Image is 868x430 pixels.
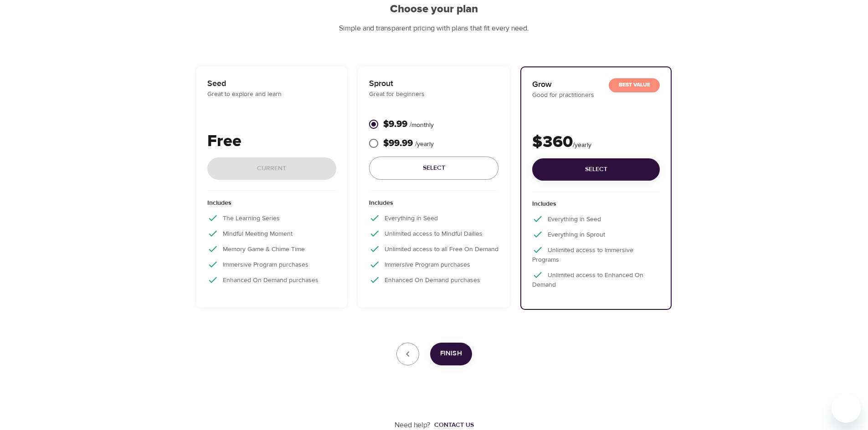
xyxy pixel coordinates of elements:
span: Finish [440,348,462,359]
h2: Choose your plan [185,3,683,16]
p: $360 [532,130,660,155]
p: Free [207,129,337,154]
span: / monthly [410,121,434,129]
p: Unlimited access to Immersive Programs [532,244,660,265]
p: Immersive Program purchases [207,259,337,270]
span: / yearly [573,141,591,149]
p: Includes [532,199,660,213]
p: Grow [532,78,660,91]
p: Unlimited access to Mindful Dailies [369,228,498,239]
p: $9.99 [383,117,434,131]
p: Includes [369,198,498,212]
button: Select [369,157,498,180]
p: Includes [207,198,337,212]
span: Select [539,164,652,175]
p: Sprout [369,77,498,90]
button: Select [532,158,660,181]
a: Contact us [431,420,474,430]
p: The Learning Series [207,212,337,223]
p: Enhanced On Demand purchases [369,274,498,285]
p: Everything in Seed [369,212,498,223]
span: Select [376,162,491,174]
p: Great for beginners [369,90,498,99]
p: Enhanced On Demand purchases [207,274,337,285]
p: Good for practitioners [532,91,660,100]
button: Finish [430,343,472,365]
span: / yearly [415,140,434,148]
p: Unlimited access to Enhanced On Demand [532,269,660,290]
p: Mindful Meeting Moment [207,228,337,239]
p: Memory Game & Chime Time [207,243,337,254]
p: Simple and transparent pricing with plans that fit every need. [185,23,683,34]
p: Seed [207,77,337,90]
p: Great to explore and learn [207,90,337,99]
p: Immersive Program purchases [369,259,498,270]
p: Everything in Seed [532,213,660,224]
iframe: Button to launch messaging window [832,394,861,423]
p: Everything in Sprout [532,229,660,240]
p: $99.99 [383,137,434,150]
p: Unlimited access to all Free On Demand [369,243,498,254]
div: Contact us [434,420,474,430]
